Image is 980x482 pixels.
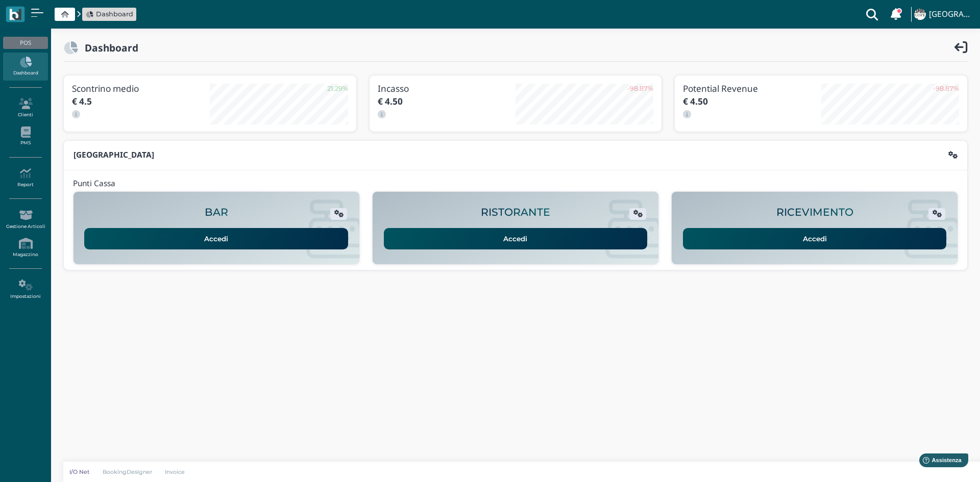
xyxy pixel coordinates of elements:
[913,2,974,27] a: ... [GEOGRAPHIC_DATA]
[914,9,925,20] img: ...
[378,95,403,107] b: € 4.50
[3,94,47,122] a: Clienti
[384,228,648,249] a: Accedi
[378,84,516,93] h3: Incasso
[72,84,210,93] h3: Scontrino medio
[86,9,133,19] a: Dashboard
[481,207,550,218] h2: RISTORANTE
[929,10,974,19] h4: [GEOGRAPHIC_DATA]
[683,228,947,249] a: Accedi
[683,95,708,107] b: € 4.50
[73,180,115,188] h4: Punti Cassa
[84,228,348,249] a: Accedi
[3,37,47,49] div: POS
[908,450,971,473] iframe: Help widget launcher
[3,234,47,262] a: Magazzino
[3,206,47,234] a: Gestione Articoli
[776,207,853,218] h2: RICEVIMENTO
[30,8,67,16] span: Assistenza
[72,95,92,107] b: € 4.5
[78,42,138,53] h2: Dashboard
[205,207,228,218] h2: BAR
[3,53,47,81] a: Dashboard
[3,122,47,150] a: PMS
[73,149,154,160] b: [GEOGRAPHIC_DATA]
[3,164,47,192] a: Report
[683,84,821,93] h3: Potential Revenue
[96,9,133,19] span: Dashboard
[3,275,47,303] a: Impostazioni
[9,9,21,20] img: logo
